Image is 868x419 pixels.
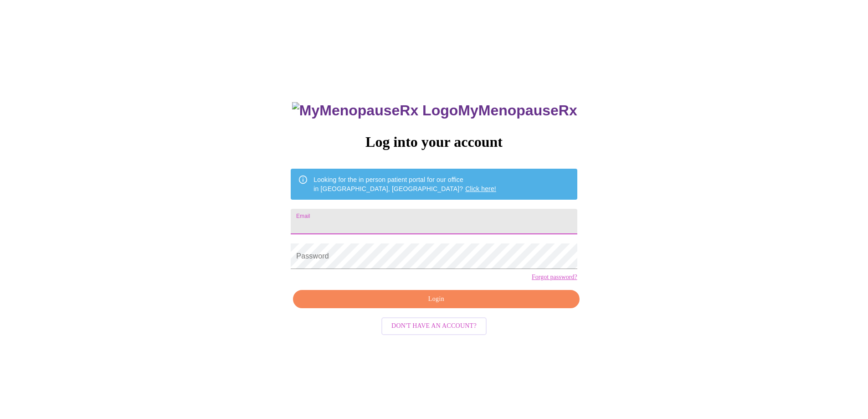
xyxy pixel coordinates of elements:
div: Looking for the in person patient portal for our office in [GEOGRAPHIC_DATA], [GEOGRAPHIC_DATA]? [313,171,496,197]
span: Login [303,294,569,305]
h3: MyMenopauseRx [292,102,577,119]
a: Don't have an account? [379,321,489,329]
img: MyMenopauseRx Logo [292,102,458,119]
button: Login [293,290,579,309]
a: Click here! [465,185,496,192]
a: Forgot password? [532,274,577,281]
button: Don't have an account? [381,317,487,335]
span: Don't have an account? [391,321,477,332]
h3: Log into your account [291,134,577,150]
